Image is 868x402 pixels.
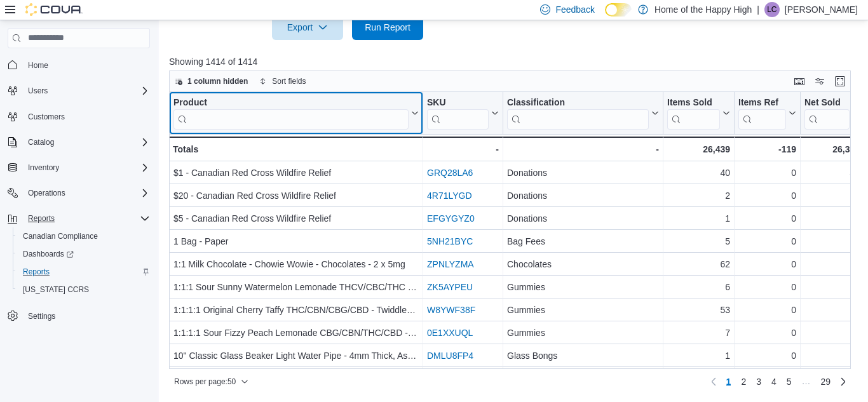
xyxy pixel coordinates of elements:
button: Catalog [3,133,155,151]
button: Operations [23,185,71,201]
span: 4 [771,375,776,388]
span: Operations [28,188,65,198]
span: 3 [756,375,761,388]
button: Sort fields [254,74,311,89]
div: $5 - Canadian Red Cross Wildfire Relief [173,211,419,226]
span: Operations [23,185,150,201]
p: [PERSON_NAME] [785,2,858,17]
a: ZPNLYZMA [427,259,474,269]
div: 5 [667,234,730,249]
span: Feedback [555,3,594,16]
div: Items Sold [667,97,720,109]
button: Inventory [23,160,64,175]
a: ZK5AYPEU [427,282,473,292]
div: Gummies [507,302,659,318]
span: Home [23,57,150,73]
span: Reports [18,264,150,279]
div: 0 [738,325,796,340]
span: Settings [23,307,150,323]
div: Net Sold [804,97,850,109]
span: Reports [23,211,150,226]
a: Page 3 of 29 [751,372,766,392]
a: Page 2 of 29 [736,372,751,392]
span: Customers [23,109,150,124]
button: [US_STATE] CCRS [13,281,155,298]
div: 7 [804,325,860,340]
span: Washington CCRS [18,282,150,297]
div: 40 [804,165,860,180]
button: Enter fullscreen [832,74,848,89]
span: Customers [28,112,65,122]
button: Canadian Compliance [13,227,155,245]
div: 53 [667,302,730,318]
div: Items Sold [667,97,720,129]
div: 40 [667,165,730,180]
button: Keyboard shortcuts [792,74,807,89]
li: Skipping pages 6 to 28 [797,376,816,391]
span: Catalog [28,137,54,147]
span: LC [767,2,776,17]
span: Users [23,83,150,98]
div: Classification [507,97,649,129]
div: Items Ref [738,97,786,129]
button: Items Sold [667,97,730,129]
button: SKU [427,97,499,129]
span: Dashboards [23,249,74,259]
span: 29 [821,375,831,388]
div: SKU [427,97,489,109]
div: Gummies [507,279,659,295]
a: Settings [23,309,60,324]
div: Glass Bongs [507,348,659,363]
button: Operations [3,184,155,202]
button: 1 column hidden [170,74,253,89]
a: DMLU8FP4 [427,351,473,361]
input: Dark Mode [605,3,632,17]
a: W8YWF38F [427,305,475,315]
div: 62 [667,257,730,272]
button: Catalog [23,135,59,150]
div: Bag Fees [507,234,659,249]
div: $20 - Canadian Red Cross Wildfire Relief [173,188,419,203]
a: Canadian Compliance [18,229,103,244]
div: -119 [738,142,796,157]
span: Dashboards [18,246,150,262]
div: Lilly Colborn [764,2,780,17]
span: Catalog [23,135,150,150]
div: Gummies [507,325,659,340]
div: - [427,142,499,157]
a: Customers [23,109,70,124]
div: SKU URL [427,97,489,129]
div: 1 [667,348,730,363]
button: Product [173,97,419,129]
div: 0 [738,257,796,272]
a: Dashboards [13,245,155,263]
button: Previous page [706,374,721,389]
span: Export [280,15,336,40]
div: Totals [173,142,419,157]
a: Next page [836,374,851,389]
a: Page 29 of 29 [816,372,836,392]
button: Classification [507,97,659,129]
a: 4R71LYGD [427,191,472,201]
button: Users [23,83,53,98]
div: 26,439 [667,142,730,157]
button: Inventory [3,159,155,177]
div: - [507,142,659,157]
img: Cova [25,3,83,16]
span: Run Report [365,21,410,34]
span: [US_STATE] CCRS [23,285,89,295]
span: Users [28,86,48,96]
div: Donations [507,188,659,203]
div: 0 [738,279,796,295]
div: 1 Bag - Paper [173,234,419,249]
a: GRQ28LA6 [427,168,473,178]
a: Home [23,58,53,73]
div: 53 [804,302,860,318]
button: Reports [13,263,155,281]
div: 0 [738,348,796,363]
div: 6 [804,279,860,295]
div: 0 [738,234,796,249]
a: 0E1XXUQL [427,328,473,338]
div: 6 [667,279,730,295]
